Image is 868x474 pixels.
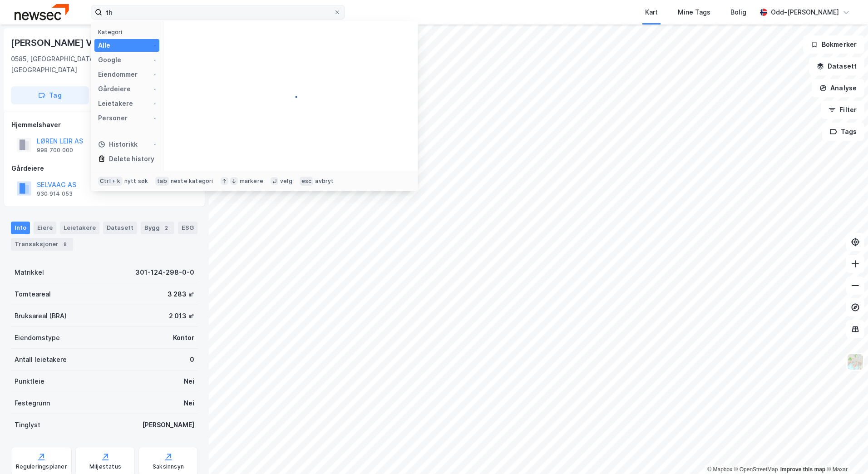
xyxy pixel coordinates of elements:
div: Bruksareal (BRA) [15,311,67,321]
div: Transaksjoner [11,238,73,251]
button: Analyse [812,79,864,97]
div: Nei [184,376,194,387]
div: [PERSON_NAME] [142,420,194,430]
div: avbryt [315,178,334,185]
div: neste kategori [171,178,213,185]
div: Matrikkel [15,267,44,278]
img: spinner.a6d8c91a73a9ac5275cf975e30b51cfb.svg [148,100,156,107]
div: Kategori [98,29,159,35]
div: 3 283 ㎡ [168,289,194,300]
img: spinner.a6d8c91a73a9ac5275cf975e30b51cfb.svg [148,71,156,78]
img: Z [847,353,864,370]
div: 8 [60,240,69,249]
div: Nei [184,398,194,409]
div: Odd-[PERSON_NAME] [771,7,839,18]
button: Bokmerker [803,35,864,54]
div: Reguleringsplaner [16,463,67,470]
div: Gårdeiere [11,163,197,174]
div: [PERSON_NAME] Vei 4a [11,35,114,50]
a: Improve this map [780,466,825,473]
div: 2 013 ㎡ [169,311,194,321]
a: Mapbox [707,466,732,473]
div: esc [300,177,314,186]
div: Gårdeiere [98,84,131,94]
div: Bygg [141,222,174,234]
div: markere [240,178,263,185]
input: Søk på adresse, matrikkel, gårdeiere, leietakere eller personer [102,5,334,19]
div: ESG [178,222,197,234]
div: Miljøstatus [89,463,121,470]
div: Datasett [103,222,137,234]
div: Kart [645,7,658,18]
div: 0585, [GEOGRAPHIC_DATA], [GEOGRAPHIC_DATA] [11,54,126,75]
div: Tomteareal [15,289,51,300]
div: Leietakere [98,98,133,109]
img: spinner.a6d8c91a73a9ac5275cf975e30b51cfb.svg [148,141,156,148]
div: Festegrunn [15,398,50,409]
div: Bolig [730,7,746,18]
button: Datasett [809,57,864,75]
div: nytt søk [124,178,148,185]
img: spinner.a6d8c91a73a9ac5275cf975e30b51cfb.svg [148,85,156,93]
div: tab [155,177,169,186]
img: spinner.a6d8c91a73a9ac5275cf975e30b51cfb.svg [283,89,298,104]
div: Punktleie [15,376,44,387]
img: newsec-logo.f6e21ccffca1b3a03d2d.png [15,4,69,20]
div: 0 [190,354,194,365]
div: Saksinnsyn [153,463,184,470]
a: OpenStreetMap [734,466,778,473]
div: Personer [98,113,128,123]
div: Mine Tags [678,7,710,18]
div: velg [280,178,292,185]
div: Leietakere [60,222,99,234]
div: Delete history [109,153,154,164]
div: Hjemmelshaver [11,119,197,130]
div: Alle [98,40,110,51]
div: 2 [162,223,171,232]
div: Tinglyst [15,420,40,430]
div: Kontor [173,332,194,343]
div: Eiendommer [98,69,138,80]
img: spinner.a6d8c91a73a9ac5275cf975e30b51cfb.svg [148,114,156,122]
div: Eiendomstype [15,332,60,343]
div: Eiere [34,222,56,234]
div: 930 914 053 [37,190,73,197]
div: Google [98,54,121,65]
button: Tags [822,123,864,141]
button: Filter [821,101,864,119]
div: Historikk [98,139,138,150]
div: Antall leietakere [15,354,67,365]
img: spinner.a6d8c91a73a9ac5275cf975e30b51cfb.svg [148,56,156,64]
button: Tag [11,86,89,104]
div: 301-124-298-0-0 [135,267,194,278]
div: Info [11,222,30,234]
iframe: Chat Widget [823,430,868,474]
img: spinner.a6d8c91a73a9ac5275cf975e30b51cfb.svg [148,42,156,49]
div: 998 700 000 [37,147,73,154]
div: Kontrollprogram for chat [823,430,868,474]
div: Ctrl + k [98,177,123,186]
